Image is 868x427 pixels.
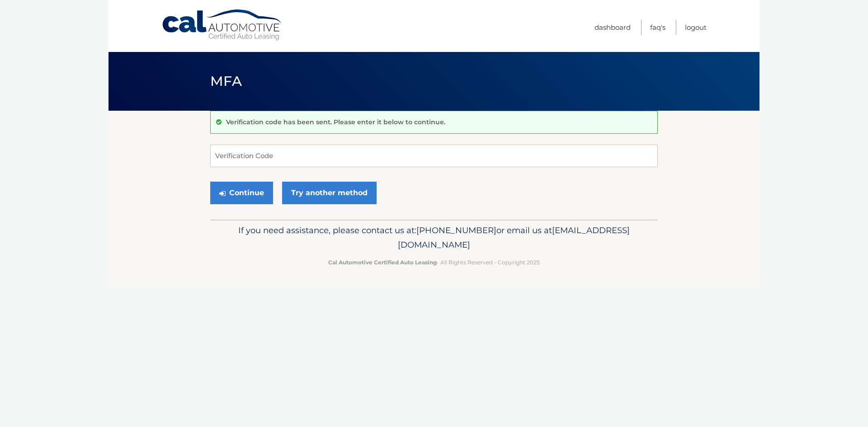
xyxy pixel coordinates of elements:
p: Verification code has been sent. Please enter it below to continue. [226,118,445,126]
button: Continue [210,182,273,204]
a: Logout [685,20,707,35]
strong: Cal Automotive Certified Auto Leasing [328,259,437,266]
a: Dashboard [594,20,631,35]
span: [PHONE_NUMBER] [416,225,496,235]
p: If you need assistance, please contact us at: or email us at [216,223,652,252]
a: Try another method [282,182,377,204]
p: - All Rights Reserved - Copyright 2025 [216,258,652,267]
span: [EMAIL_ADDRESS][DOMAIN_NAME] [398,225,630,250]
input: Verification Code [210,145,658,167]
span: MFA [210,73,242,89]
a: Cal Automotive [161,9,283,41]
a: FAQ's [650,20,665,35]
